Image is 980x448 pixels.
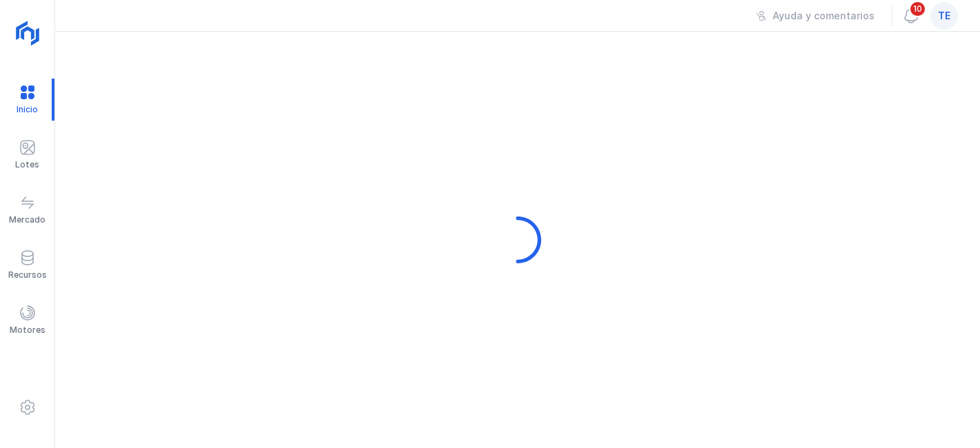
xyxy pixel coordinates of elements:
[773,9,875,23] div: Ayuda y comentarios
[938,9,950,23] span: te
[747,4,884,28] button: Ayuda y comentarios
[8,269,47,281] div: Recursos
[15,159,39,170] div: Lotes
[909,1,926,17] span: 10
[10,16,45,50] img: logoRight.svg
[9,214,45,225] div: Mercado
[10,325,45,336] div: Motores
